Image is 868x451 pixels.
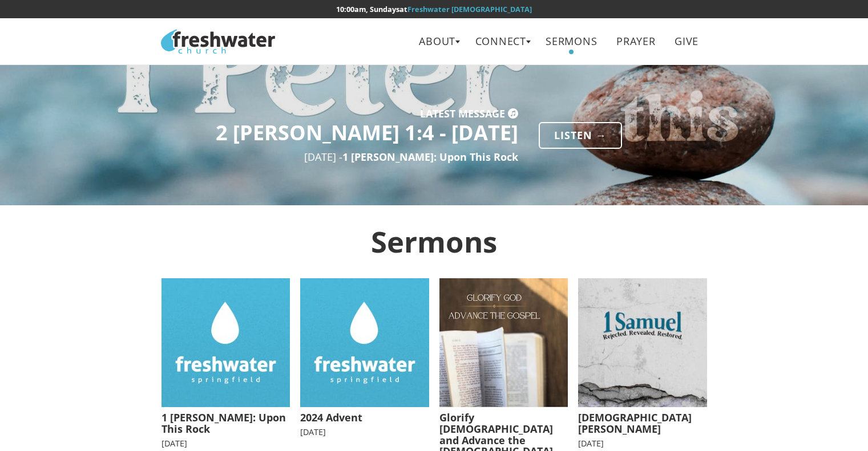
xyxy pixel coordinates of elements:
h5: 2024 Advent [300,412,429,424]
img: 1-Samuel-square.jpg [578,278,707,407]
img: fc-default-1400.png [300,278,429,407]
time: 10:00am, Sundays [336,4,399,14]
small: [DATE] [162,438,187,449]
a: 2024 Advent [DATE] [300,278,429,437]
a: Freshwater [DEMOGRAPHIC_DATA] [407,4,532,14]
h3: 2 [PERSON_NAME] 1:4 - [DATE] [162,121,518,144]
a: Listen → [539,122,622,149]
h5: 1 [PERSON_NAME]: Upon This Rock [162,412,290,435]
a: Give [667,29,707,54]
h2: Sermons [161,226,706,258]
p: [DATE] - [162,149,518,165]
img: Glorify-God-Advance-the-Gospel-square.png [439,278,568,407]
h5: Latest Message [420,111,505,116]
a: Prayer [608,29,664,54]
a: [DEMOGRAPHIC_DATA][PERSON_NAME] [DATE] [578,278,707,449]
img: Freshwater Church [161,29,275,54]
a: About [411,29,464,54]
a: Connect [467,29,535,54]
h5: [DEMOGRAPHIC_DATA][PERSON_NAME] [578,412,707,435]
a: Sermons [538,29,605,54]
small: [DATE] [300,426,326,437]
h6: at [161,5,706,13]
span: 1 [PERSON_NAME]: Upon This Rock [342,150,518,164]
a: 1 [PERSON_NAME]: Upon This Rock [DATE] [162,278,290,449]
img: fc-default-1400.png [162,278,290,407]
small: [DATE] [578,438,604,449]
